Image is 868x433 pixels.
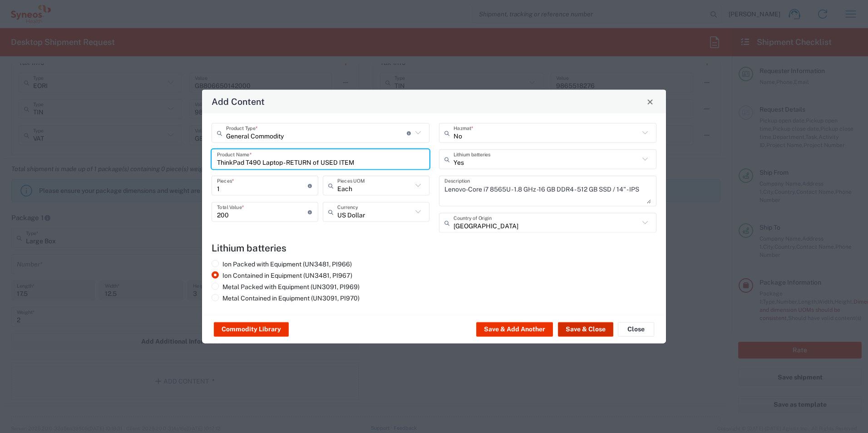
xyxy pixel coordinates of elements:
[558,322,613,337] button: Save & Close
[212,271,352,280] label: Ion Contained in Equipment (UN3481, PI967)
[212,283,360,291] label: Metal Packed with Equipment (UN3091, PI969)
[214,322,289,337] button: Commodity Library
[212,294,360,302] label: Metal Contained in Equipment (UN3091, PI970)
[644,95,656,108] button: Close
[212,95,265,108] h4: Add Content
[618,322,654,337] button: Close
[476,322,553,337] button: Save & Add Another
[212,242,656,254] h4: Lithium batteries
[212,260,352,268] label: Ion Packed with Equipment (UN3481, PI966)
